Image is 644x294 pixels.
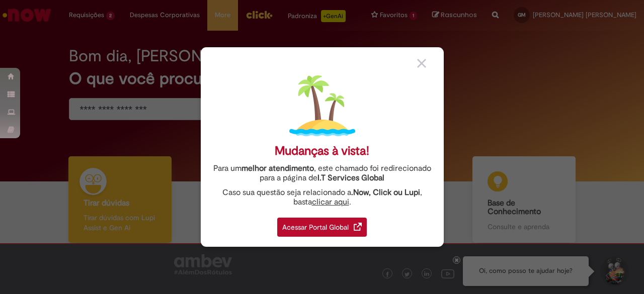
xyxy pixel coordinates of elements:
div: Mudanças à vista! [275,144,369,158]
a: I.T Services Global [317,167,384,183]
img: redirect_link.png [354,223,362,231]
a: clicar aqui [312,191,349,207]
div: Caso sua questão seja relacionado a , basta . [208,188,436,207]
img: island.png [289,73,355,139]
img: close_button_grey.png [417,59,426,68]
strong: melhor atendimento [242,163,314,173]
div: Para um , este chamado foi redirecionado para a página de [208,164,436,183]
a: Acessar Portal Global [277,212,367,237]
div: Acessar Portal Global [277,218,367,237]
strong: .Now, Click ou Lupi [351,187,420,198]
